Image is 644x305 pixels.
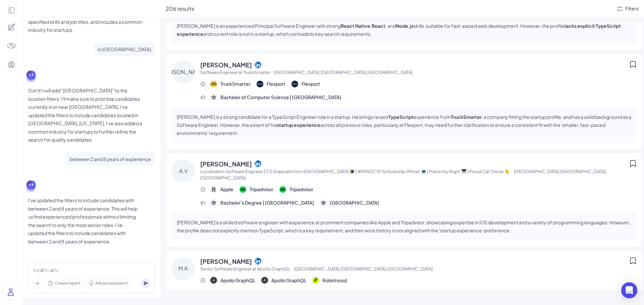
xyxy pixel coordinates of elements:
span: Advanced search [95,280,128,286]
strong: startup experience [277,122,320,128]
span: [GEOGRAPHIC_DATA],[GEOGRAPHIC_DATA],[GEOGRAPHIC_DATA] [274,70,413,75]
span: Bachelor’s Degree | [US_STATE][GEOGRAPHIC_DATA] [220,290,339,297]
div: M.K [171,257,195,280]
span: Tripadvisor [250,186,273,193]
div: Open Intercom Messenger [621,282,637,298]
span: [GEOGRAPHIC_DATA],[GEOGRAPHIC_DATA],[GEOGRAPHIC_DATA] [294,266,433,272]
span: · [511,169,513,174]
p: Got it! I will add "[GEOGRAPHIC_DATA]" to the location filters. I'll make sure to prioritize cand... [28,86,142,144]
span: [PERSON_NAME] [200,257,252,266]
span: Tripadvisor [289,186,313,193]
span: Robinhood [322,277,347,284]
div: [PERSON_NAME] [171,60,195,84]
span: 206 results [166,5,194,12]
p: in [GEOGRAPHIC_DATA] [98,45,151,54]
strong: Node.js [396,23,414,29]
span: Software Engineer at TruckSmarter [200,70,270,75]
span: Bachelor of Computer Science | [GEOGRAPHIC_DATA] [220,94,341,101]
p: [PERSON_NAME] is a strong candidate for a TypeScript Engineer role in a startup. He brings recent... [177,113,632,137]
img: 公司logo [239,186,246,193]
img: 公司logo [210,81,217,87]
div: A.V [171,159,195,183]
span: Apple [220,186,233,193]
span: TruckSmarter [220,80,251,87]
strong: TruckSmarter [451,114,482,120]
span: Localization Software Engineer | CS Graduate from [GEOGRAPHIC_DATA] 🎓 | #WWDC19 Scholarship Winne... [200,169,510,174]
strong: React Native [341,23,370,29]
strong: React [372,23,385,29]
img: 4blF7nbYMBMHBwcHBwcHBwcHBwcHBwcHB4es+Bd0DLy0SdzEZwAAAABJRU5ErkJggg== [7,41,16,51]
p: I've updated the filters to include candidates with between 2 and 8 years of experience. This wil... [28,196,142,245]
span: Flexport [302,80,320,87]
span: Flexport [267,80,285,87]
img: 公司logo [291,81,298,87]
div: Filters [625,5,639,12]
img: 公司logo [261,277,268,284]
span: Senior Software Engineer at Apollo GraphQL [200,266,290,272]
img: 公司logo [257,81,263,87]
span: Apollo GraphQL [220,277,255,284]
span: Create report [55,280,80,286]
span: [GEOGRAPHIC_DATA] [356,290,405,297]
span: Apollo GraphQL [271,277,306,284]
p: [PERSON_NAME] is an experienced Principal Software Engineer with strong , , and skills, suitable ... [177,22,632,38]
span: Bachelor’s Degree | [GEOGRAPHIC_DATA] [220,199,314,206]
span: [PERSON_NAME] [200,159,252,168]
span: [GEOGRAPHIC_DATA] [330,199,379,206]
span: · [271,70,273,75]
p: between 2 and 8 years of experience [70,155,151,163]
strong: TypeScript [388,114,414,120]
p: [PERSON_NAME] is a skilled software engineer with experience at prominent companies like Apple an... [177,218,632,234]
img: 公司logo [312,277,319,284]
img: 公司logo [279,186,286,193]
span: · [291,266,293,272]
img: 公司logo [210,277,217,284]
img: user_logo.png [3,285,18,300]
span: [PERSON_NAME] [200,60,252,69]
